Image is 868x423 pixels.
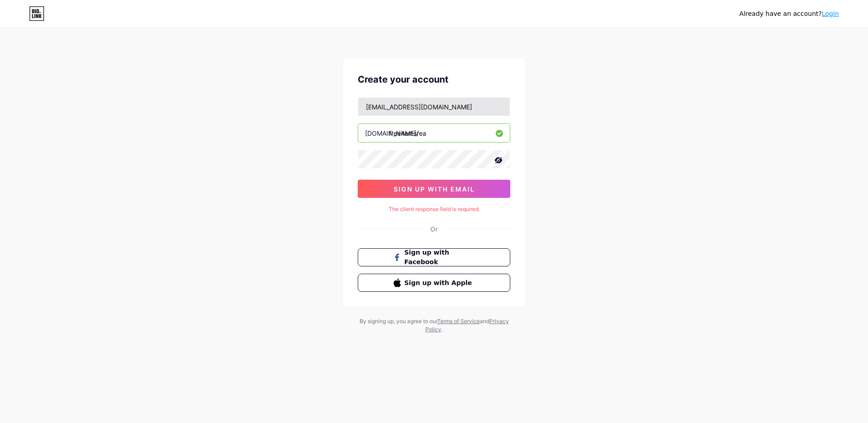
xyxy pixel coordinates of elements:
[404,278,475,288] span: Sign up with Apple
[365,128,419,138] div: [DOMAIN_NAME]/
[358,73,510,86] div: Create your account
[358,98,510,116] input: Email
[822,10,839,17] a: Login
[740,9,839,19] div: Already have an account?
[358,180,510,198] button: sign up with email
[358,124,510,142] input: username
[437,318,480,325] a: Terms of Service
[394,185,475,193] span: sign up with email
[358,248,510,266] button: Sign up with Facebook
[430,224,438,234] div: Or
[358,205,510,213] div: The client response field is required.
[404,248,475,267] span: Sign up with Facebook
[358,274,510,292] button: Sign up with Apple
[357,317,511,334] div: By signing up, you agree to our and .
